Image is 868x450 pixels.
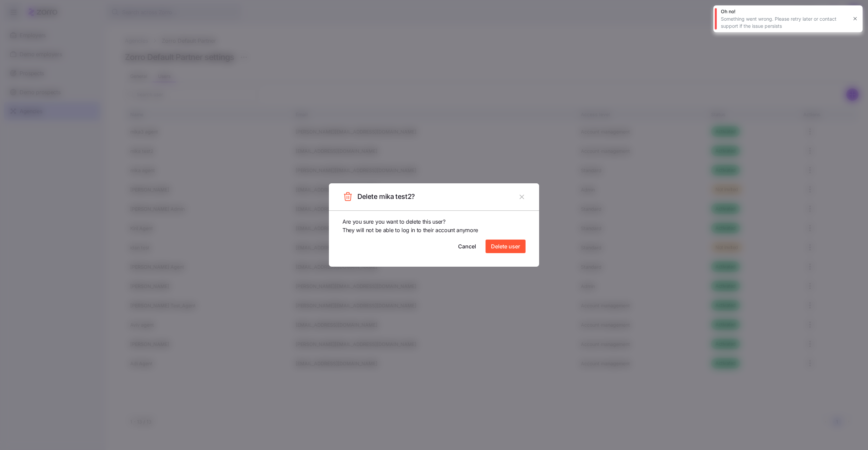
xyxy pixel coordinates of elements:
[458,242,476,250] span: Cancel
[721,16,848,29] div: Something went wrong. Please retry later or contact support if the issue persists
[491,242,520,250] span: Delete user
[453,240,481,253] button: Cancel
[357,192,415,201] h2: Delete mika test2?
[721,8,848,15] div: Oh no!
[342,226,478,234] span: They will not be able to log in to their account anymore
[486,240,526,253] button: Delete user
[342,218,446,226] span: Are you sure you want to delete this user?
